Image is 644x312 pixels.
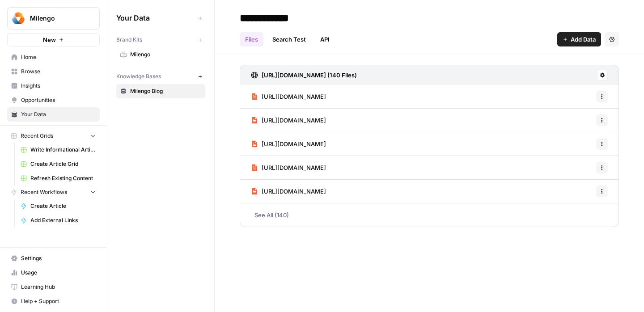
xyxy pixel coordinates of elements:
[7,64,100,79] a: Browse
[251,85,326,108] a: [URL][DOMAIN_NAME]
[251,65,357,85] a: [URL][DOMAIN_NAME] (140 Files)
[7,294,100,308] button: Help + Support
[7,266,100,280] a: Usage
[7,107,100,122] a: Your Data
[251,180,326,203] a: [URL][DOMAIN_NAME]
[267,32,311,46] a: Search Test
[7,129,100,143] button: Recent Grids
[21,53,96,61] span: Home
[21,67,96,76] span: Browse
[17,213,100,228] a: Add External Links
[262,139,326,148] span: [URL][DOMAIN_NAME]
[7,7,100,30] button: Workspace: Milengo
[7,186,100,199] button: Recent Workflows
[7,33,100,46] button: New
[262,71,357,80] h3: [URL][DOMAIN_NAME] (140 Files)
[7,79,100,93] a: Insights
[251,109,326,132] a: [URL][DOMAIN_NAME]
[21,82,96,90] span: Insights
[43,35,56,44] span: New
[21,269,96,277] span: Usage
[116,47,205,62] a: Milengo
[30,146,96,154] span: Write Informational Article
[130,87,201,95] span: Milengo Blog
[262,116,326,125] span: [URL][DOMAIN_NAME]
[7,50,100,64] a: Home
[571,35,596,44] span: Add Data
[21,188,67,196] span: Recent Workflows
[7,280,100,294] a: Learning Hub
[21,283,96,291] span: Learning Hub
[557,32,601,46] button: Add Data
[17,199,100,213] a: Create Article
[21,254,96,262] span: Settings
[17,171,100,186] a: Refresh Existing Content
[30,216,96,224] span: Add External Links
[21,110,96,118] span: Your Data
[262,163,326,172] span: [URL][DOMAIN_NAME]
[17,143,100,157] a: Write Informational Article
[10,10,26,26] img: Milengo Logo
[21,96,96,104] span: Opportunities
[17,157,100,171] a: Create Article Grid
[7,251,100,266] a: Settings
[240,203,619,227] a: See All (140)
[262,187,326,196] span: [URL][DOMAIN_NAME]
[251,132,326,156] a: [URL][DOMAIN_NAME]
[262,92,326,101] span: [URL][DOMAIN_NAME]
[30,174,96,182] span: Refresh Existing Content
[7,93,100,107] a: Opportunities
[30,160,96,168] span: Create Article Grid
[130,51,201,59] span: Milengo
[315,32,335,46] a: API
[240,32,263,46] a: Files
[116,72,161,80] span: Knowledge Bases
[116,84,205,98] a: Milengo Blog
[116,36,142,44] span: Brand Kits
[251,156,326,179] a: [URL][DOMAIN_NAME]
[21,297,96,305] span: Help + Support
[30,202,96,210] span: Create Article
[21,132,53,140] span: Recent Grids
[30,14,84,23] span: Milengo
[116,13,195,23] span: Your Data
